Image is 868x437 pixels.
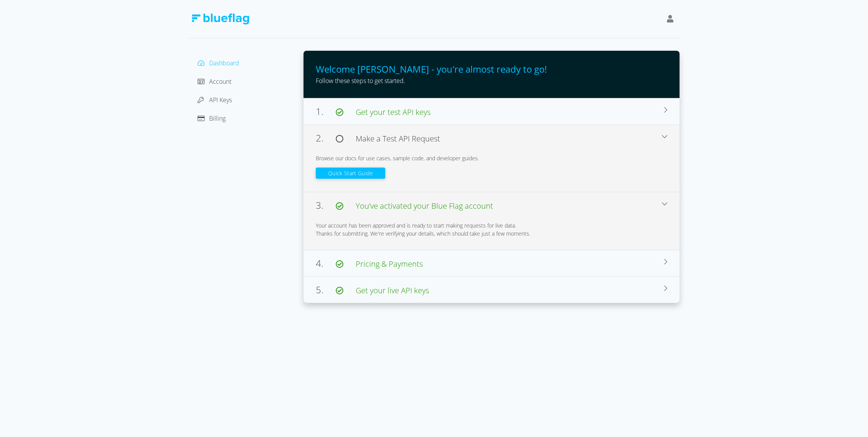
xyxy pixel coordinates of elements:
[316,154,667,162] div: Browse our docs for use cases, sample code, and developer guides.
[209,96,232,104] span: API Keys
[198,77,231,86] a: Account
[316,76,405,85] span: Follow these steps to get started.
[316,131,336,144] span: 2.
[209,59,239,67] span: Dashboard
[316,105,336,118] span: 1.
[356,285,429,296] span: Get your live API keys
[198,59,239,67] a: Dashboard
[356,107,431,117] span: Get your test API keys
[316,229,667,238] div: Thanks for submitting. We're verifying your details, which should take just a few moments.
[198,114,226,123] a: Billing
[191,13,249,25] img: Blue Flag Logo
[316,257,336,269] span: 4.
[316,283,336,296] span: 5.
[198,96,232,104] a: API Keys
[356,133,440,144] span: Make a Test API Request
[209,77,231,86] span: Account
[316,63,547,75] span: Welcome [PERSON_NAME] - you're almost ready to go!
[316,168,385,179] button: Quick Start Guide
[316,221,667,229] div: Your account has been approved and is ready to start making requests for live data.
[209,114,226,123] span: Billing
[356,201,493,211] span: You’ve activated your Blue Flag account
[316,199,336,211] span: 3.
[356,259,423,269] span: Pricing & Payments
